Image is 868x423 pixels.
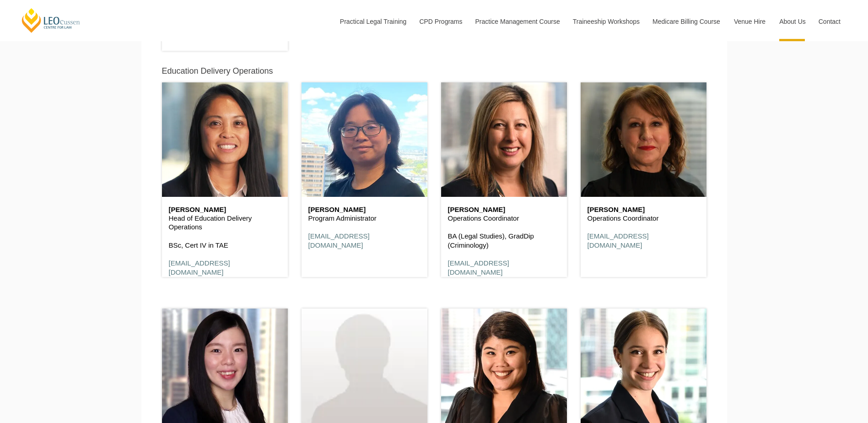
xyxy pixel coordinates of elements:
[169,214,281,232] p: Head of Education Delivery Operations
[727,2,772,41] a: Venue Hire
[169,259,230,276] a: [EMAIL_ADDRESS][DOMAIN_NAME]
[162,67,273,76] h5: Education Delivery Operations
[646,2,727,41] a: Medicare Billing Course
[448,214,560,223] p: Operations Coordinator
[566,2,646,41] a: Traineeship Workshops
[772,2,812,41] a: About Us
[169,241,281,250] p: BSc, Cert IV in TAE
[448,206,560,214] h6: [PERSON_NAME]
[588,214,700,223] p: Operations Coordinator
[588,206,700,214] h6: [PERSON_NAME]
[169,206,281,214] h6: [PERSON_NAME]
[812,2,847,41] a: Contact
[412,2,468,41] a: CPD Programs
[588,232,649,249] a: [EMAIL_ADDRESS][DOMAIN_NAME]
[21,7,81,33] a: [PERSON_NAME] Centre for Law
[448,232,560,249] p: BA (Legal Studies), GradDip (Criminology)
[448,259,509,276] a: [EMAIL_ADDRESS][DOMAIN_NAME]
[308,206,421,214] h6: [PERSON_NAME]
[333,2,413,41] a: Practical Legal Training
[308,214,421,223] p: Program Administrator
[469,2,566,41] a: Practice Management Course
[308,232,370,249] a: [EMAIL_ADDRESS][DOMAIN_NAME]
